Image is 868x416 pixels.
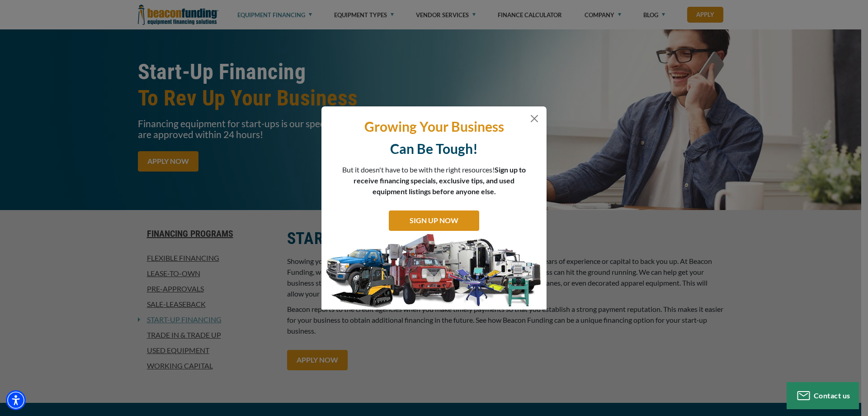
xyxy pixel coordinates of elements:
[814,391,850,400] span: Contact us
[787,382,859,409] button: Contact us
[321,233,547,310] img: subscribe-modal.jpg
[389,210,479,231] a: SIGN UP NOW
[328,118,540,135] p: Growing Your Business
[354,165,526,196] span: Sign up to receive financing specials, exclusive tips, and used equipment listings before anyone ...
[328,140,540,158] p: Can Be Tough!
[529,113,540,124] button: Close
[342,164,526,197] p: But it doesn't have to be with the right resources!
[6,390,26,410] div: Accessibility Menu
